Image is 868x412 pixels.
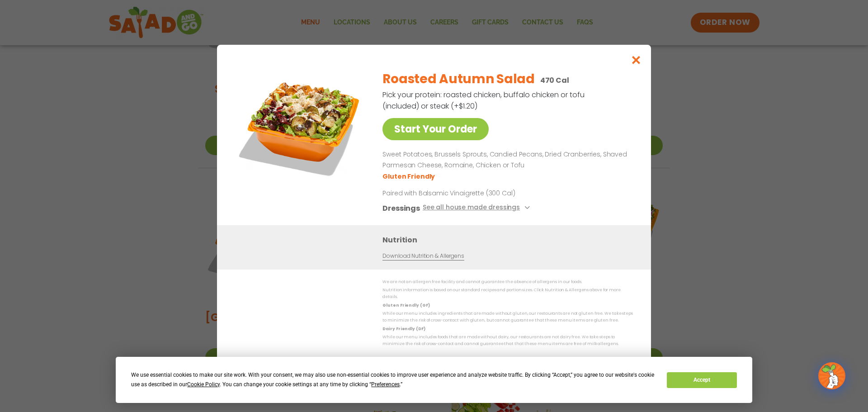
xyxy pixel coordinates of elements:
[382,279,633,285] p: We are not an allergen free facility and cannot guarantee the absence of allergens in our foods.
[237,63,364,189] img: Featured product photo for Roasted Autumn Salad
[382,334,633,348] p: While our menu includes foods that are made without dairy, our restaurants are not dairy free. We...
[382,70,534,89] h2: Roasted Autumn Salad
[667,372,736,388] button: Accept
[131,370,656,389] div: We use essential cookies to make our site work. With your consent, we may also use non-essential ...
[819,363,844,388] img: wpChatIcon
[382,326,425,331] strong: Dairy Friendly (DF)
[382,189,550,198] p: Paired with Balsamic Vinaigrette (300 Cal)
[382,252,464,260] a: Download Nutrition & Allergens
[382,172,436,181] li: Gluten Friendly
[382,287,633,301] p: Nutrition information is based on our standard recipes and portion sizes. Click Nutrition & Aller...
[382,89,586,112] p: Pick your protein: roasted chicken, buffalo chicken or tofu (included) or steak (+$1.20)
[423,203,533,214] button: See all house made dressings
[382,149,629,171] p: Sweet Potatoes, Brussels Sprouts, Candied Pecans, Dried Cranberries, Shaved Parmesan Cheese, Roma...
[622,45,651,75] button: Close modal
[187,381,220,388] span: Cookie Policy
[116,357,752,403] div: Cookie Consent Prompt
[382,234,637,246] h3: Nutrition
[382,303,429,308] strong: Gluten Friendly (GF)
[540,75,569,86] p: 470 Cal
[382,310,633,324] p: While our menu includes ingredients that are made without gluten, our restaurants are not gluten ...
[382,203,420,214] h3: Dressings
[382,118,489,140] a: Start Your Order
[371,381,400,388] span: Preferences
